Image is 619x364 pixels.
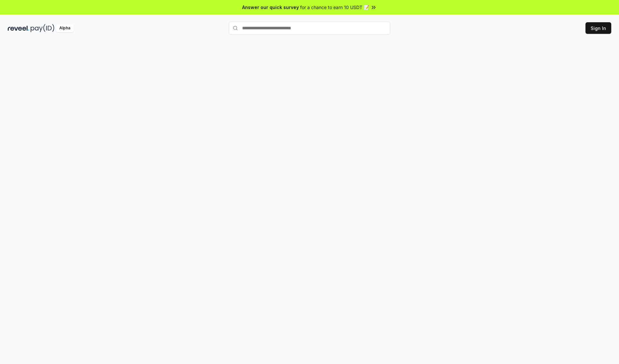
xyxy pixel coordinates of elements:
button: Sign In [585,22,611,34]
img: pay_id [31,24,54,32]
div: Alpha [56,24,74,32]
span: Answer our quick survey [242,4,299,11]
span: for a chance to earn 10 USDT 📝 [300,4,369,11]
img: reveel_dark [8,24,29,32]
